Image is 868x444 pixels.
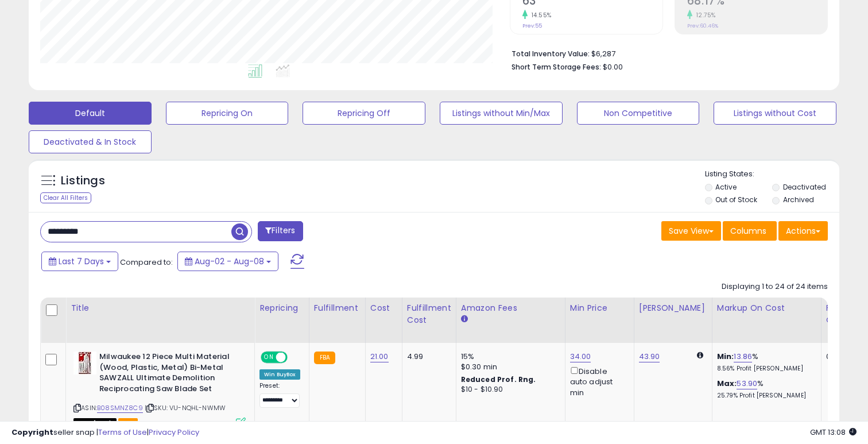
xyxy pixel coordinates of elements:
div: Fulfillable Quantity [826,302,866,326]
b: Reduced Prof. Rng. [461,374,536,384]
span: | SKU: VU-NQHL-NWMW [145,403,226,412]
button: Default [29,102,152,125]
label: Out of Stock [715,195,757,204]
b: Short Term Storage Fees: [511,62,601,72]
button: Non Competitive [577,102,700,125]
button: Columns [723,221,777,241]
li: $6,287 [511,46,819,60]
div: Win BuyBox [259,369,300,380]
small: Amazon Fees. [461,314,468,325]
p: 8.56% Profit [PERSON_NAME] [717,365,812,373]
b: Max: [717,378,737,389]
b: Total Inventory Value: [511,49,590,59]
a: 34.00 [570,351,591,362]
div: Title [71,302,250,314]
div: $0.30 min [461,362,556,372]
div: Fulfillment Cost [407,302,451,326]
h5: Listings [61,173,105,189]
span: Last 7 Days [59,256,104,267]
a: Terms of Use [98,427,147,438]
button: Listings without Min/Max [440,102,563,125]
div: Clear All Filters [40,192,91,203]
label: Archived [783,195,814,204]
div: Cost [370,302,397,314]
button: Repricing On [166,102,289,125]
label: Active [715,182,737,192]
button: Save View [661,221,721,241]
span: Compared to: [120,257,173,268]
a: Privacy Policy [149,427,199,438]
b: Min: [717,351,734,362]
div: Displaying 1 to 24 of 24 items [722,281,828,292]
span: 2025-08-16 13:08 GMT [810,427,857,438]
div: Fulfillment [314,302,361,314]
span: Columns [730,225,766,237]
button: Listings without Cost [714,102,836,125]
button: Filters [258,221,303,241]
button: Last 7 Days [41,252,118,271]
div: [PERSON_NAME] [639,302,707,314]
div: Disable auto adjust min [570,365,625,398]
small: Prev: 60.46% [687,22,718,29]
small: FBA [314,352,335,364]
span: Aug-02 - Aug-08 [195,256,264,267]
a: 53.90 [737,378,757,389]
div: $10 - $10.90 [461,385,556,395]
a: 43.90 [639,351,660,362]
div: Repricing [259,302,304,314]
div: % [717,379,812,400]
p: Listing States: [705,169,840,180]
div: 0 [826,352,862,362]
button: Aug-02 - Aug-08 [177,252,278,271]
p: 25.79% Profit [PERSON_NAME] [717,392,812,400]
div: Preset: [259,382,300,408]
a: 13.86 [734,351,752,362]
div: Markup on Cost [717,302,816,314]
a: B08SMNZ8C9 [97,403,143,413]
span: $0.00 [603,61,623,72]
div: % [717,352,812,373]
button: Deactivated & In Stock [29,130,152,153]
span: ON [262,353,276,362]
label: Deactivated [783,182,826,192]
b: Milwaukee 12 Piece Multi Material (Wood, Plastic, Metal) Bi-Metal SAWZALL Ultimate Demolition Rec... [99,352,239,397]
div: seller snap | | [11,427,199,438]
small: 14.55% [528,11,552,20]
div: Min Price [570,302,629,314]
button: Repricing Off [303,102,425,125]
button: Actions [778,221,828,241]
a: 21.00 [370,351,389,362]
small: Prev: 55 [522,22,542,29]
span: OFF [286,353,304,362]
th: The percentage added to the cost of goods (COGS) that forms the calculator for Min & Max prices. [712,298,821,343]
div: 4.99 [407,352,447,362]
small: 12.75% [692,11,716,20]
strong: Copyright [11,427,53,438]
div: 15% [461,352,556,362]
div: Amazon Fees [461,302,560,314]
img: 510uuOae3rL._SL40_.jpg [73,352,96,374]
